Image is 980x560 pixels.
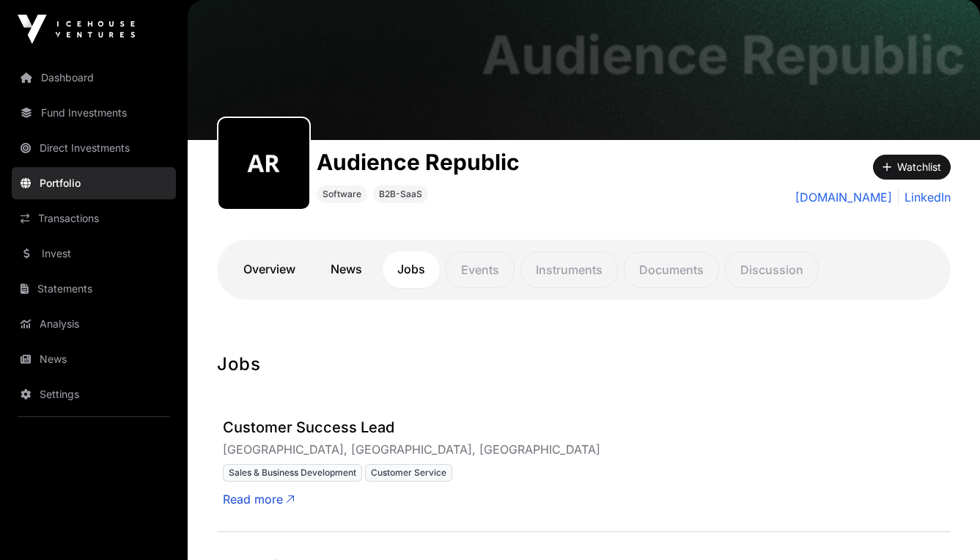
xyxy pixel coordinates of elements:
[316,251,377,288] a: News
[224,124,303,203] img: audience-republic334.png
[12,343,176,375] a: News
[12,97,176,129] a: Fund Investments
[907,490,980,560] iframe: Chat Widget
[217,353,951,376] h1: Jobs
[12,167,176,199] a: Portfolio
[482,29,965,81] h1: Audience Republic
[229,251,310,288] a: Overview
[873,155,951,180] button: Watchlist
[223,442,603,457] span: [GEOGRAPHIC_DATA], [GEOGRAPHIC_DATA], [GEOGRAPHIC_DATA]
[365,464,452,482] span: Customer Service
[223,417,945,441] h3: Customer Success Lead
[12,273,176,305] a: Statements
[795,188,892,206] a: [DOMAIN_NAME]
[446,251,515,288] p: Events
[12,378,176,410] a: Settings
[898,188,951,206] a: LinkedIn
[317,149,520,175] h1: Audience Republic
[12,237,176,270] a: Invest
[12,308,176,340] a: Analysis
[223,490,295,508] span: Read more
[520,251,618,288] p: Instruments
[725,251,819,288] p: Discussion
[12,202,176,235] a: Transactions
[223,464,362,482] span: Sales & Business Development
[624,251,719,288] p: Documents
[223,417,945,508] a: Customer Success Lead[GEOGRAPHIC_DATA], [GEOGRAPHIC_DATA], [GEOGRAPHIC_DATA]Sales & Business Deve...
[12,132,176,164] a: Direct Investments
[383,251,440,288] a: Jobs
[229,251,939,288] nav: Tabs
[379,188,422,200] span: B2B-SaaS
[12,62,176,94] a: Dashboard
[18,15,135,44] img: Icehouse Ventures Logo
[323,188,361,200] span: Software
